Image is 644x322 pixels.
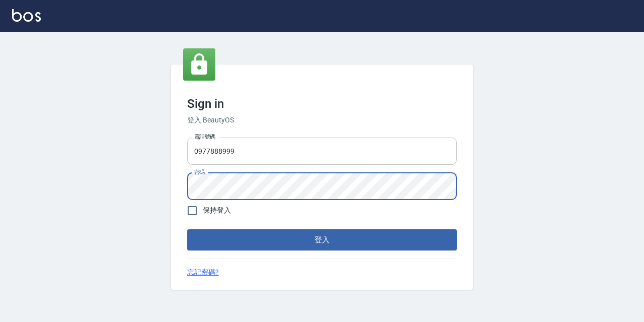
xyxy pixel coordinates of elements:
[203,205,231,216] span: 保持登入
[187,115,457,125] h6: 登入 BeautyOS
[194,168,205,176] label: 密碼
[187,229,457,250] button: 登入
[187,97,457,111] h3: Sign in
[194,133,215,141] label: 電話號碼
[187,267,219,278] a: 忘記密碼?
[12,9,41,22] img: Logo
